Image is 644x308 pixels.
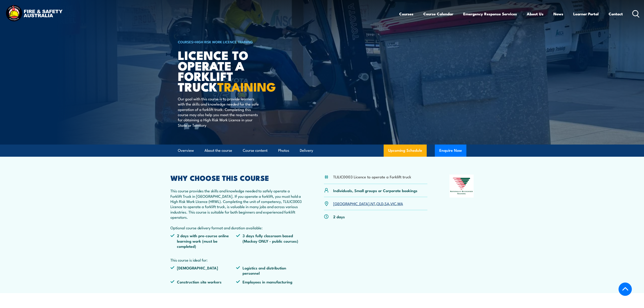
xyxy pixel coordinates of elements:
[243,145,268,156] a: Course content
[278,145,289,156] a: Photos
[170,279,236,284] li: Construction site workers
[463,8,517,20] a: Emergency Response Services
[399,8,413,20] a: Courses
[170,175,302,181] h2: WHY CHOOSE THIS COURSE
[449,175,474,198] img: Nationally Recognised Training logo.
[204,145,232,156] a: About the course
[178,39,289,44] h6: >
[384,145,427,157] a: Upcoming Schedule
[236,279,302,284] li: Employees in manufacturing
[423,8,453,20] a: Course Calendar
[376,201,383,206] a: QLD
[236,265,302,276] li: Logistics and distribution personnel
[333,201,369,206] a: [GEOGRAPHIC_DATA]
[217,77,276,96] strong: TRAINING
[178,39,193,44] a: COURSES
[170,265,236,276] li: [DEMOGRAPHIC_DATA]
[333,201,403,206] p: , , , , ,
[573,8,599,20] a: Learner Portal
[371,201,375,206] a: NT
[178,145,194,156] a: Overview
[178,50,289,92] h1: Licence to operate a forklift truck
[333,188,417,193] p: Individuals, Small groups or Corporate bookings
[300,145,313,156] a: Delivery
[553,8,563,20] a: News
[170,233,236,249] li: 2 days with pre-course online learning work (must be completed)
[178,96,260,128] p: Our goal with this course is to provide learners with the skills and knowledge needed for the saf...
[390,201,396,206] a: VIC
[527,8,543,20] a: About Us
[170,257,302,262] p: This course is ideal for:
[609,8,623,20] a: Contact
[333,214,345,219] p: 2 days
[397,201,403,206] a: WA
[236,233,302,249] li: 3 days fully classroom based (Mackay ONLY - public courses)
[195,39,253,44] a: High Risk Work Licence Training
[333,174,411,179] li: TLILIC0003 Licence to operate a Forklift truck
[385,201,389,206] a: SA
[170,188,302,230] p: This course provides the skills and knowledge needed to safely operate a Forklift Truck in [GEOGR...
[435,145,466,157] button: Enquire Now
